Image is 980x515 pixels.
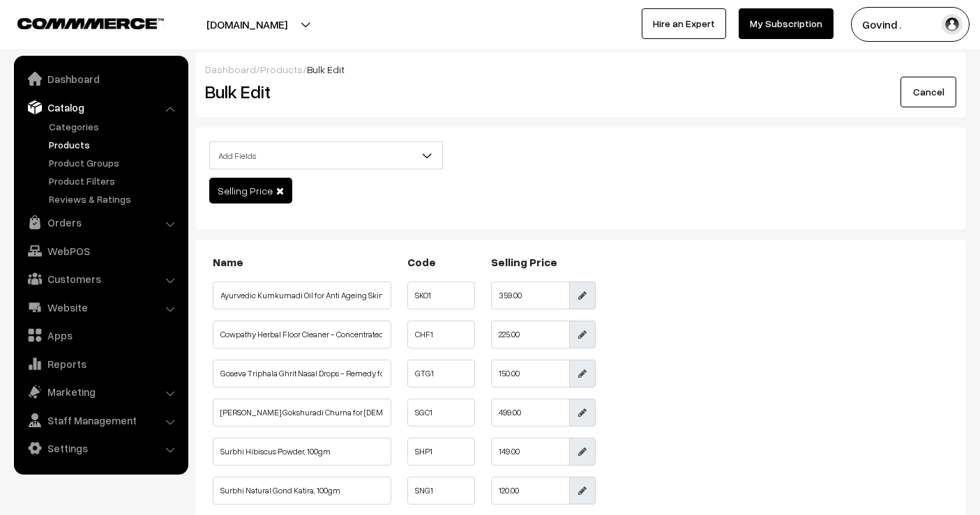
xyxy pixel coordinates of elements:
[45,137,183,152] a: Products
[17,95,183,120] a: Catalog
[739,8,834,39] a: My Subscription
[900,77,956,107] a: Cancel
[213,255,243,269] b: Name
[17,436,183,461] a: Settings
[210,144,442,168] span: Add Fields
[17,351,183,376] a: Reports
[260,63,303,75] a: Products
[17,18,164,29] img: COMMMERCE
[205,62,956,77] div: / /
[307,63,345,75] span: Bulk Edit
[407,255,436,269] b: Code
[17,14,140,31] a: COMMMERCE
[158,7,336,42] button: [DOMAIN_NAME]
[45,119,183,134] a: Categories
[205,63,256,75] a: Dashboard
[642,8,726,39] a: Hire an Expert
[17,379,183,404] a: Marketing
[218,185,273,197] span: Selling Price
[17,408,183,433] a: Staff Management
[491,255,557,269] b: Selling Price
[45,174,183,188] a: Product Filters
[45,155,183,170] a: Product Groups
[17,238,183,263] a: WebPOS
[942,14,963,35] img: user
[17,210,183,235] a: Orders
[851,7,970,42] button: Govind .
[17,266,183,291] a: Customers
[209,141,443,169] span: Add Fields
[205,81,442,102] h2: Bulk Edit
[45,192,183,206] a: Reviews & Ratings
[17,295,183,320] a: Website
[17,66,183,91] a: Dashboard
[17,323,183,348] a: Apps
